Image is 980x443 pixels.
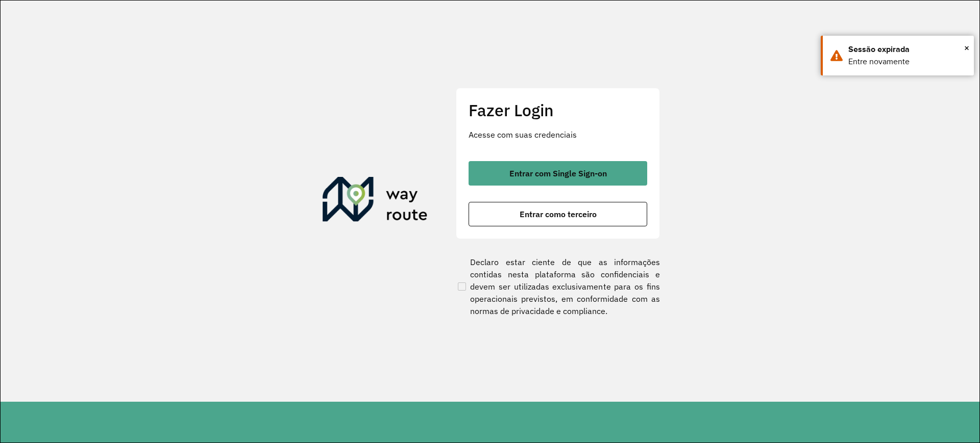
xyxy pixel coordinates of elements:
img: Roteirizador AmbevTech [323,177,428,226]
button: Close [964,40,969,56]
button: button [469,161,647,186]
p: Acesse com suas credenciais [469,128,647,141]
button: button [469,202,647,226]
span: Entrar como terceiro [520,210,597,218]
div: Entre novamente [848,56,966,68]
label: Declaro estar ciente de que as informações contidas nesta plataforma são confidenciais e devem se... [456,256,660,317]
span: × [964,40,969,56]
div: Sessão expirada [848,43,966,56]
span: Entrar com Single Sign-on [509,169,607,177]
h2: Fazer Login [469,100,647,120]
